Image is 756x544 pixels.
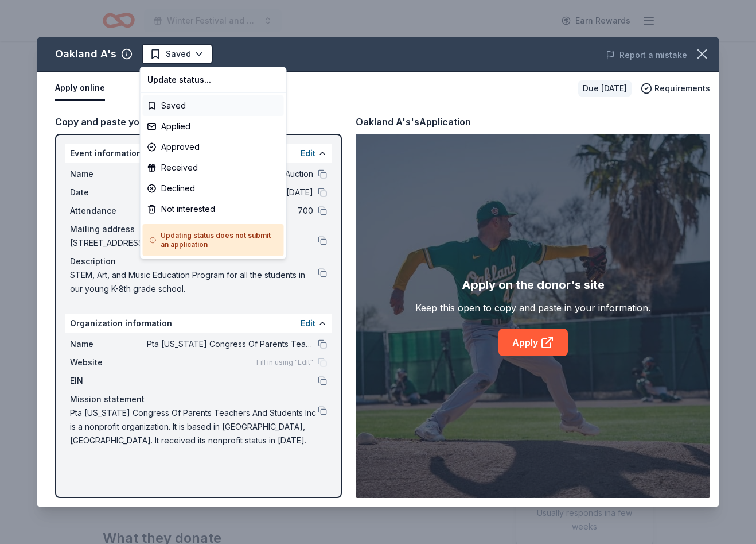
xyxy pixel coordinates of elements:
div: Update status... [143,70,284,90]
h5: Updating status does not submit an application [150,231,277,249]
div: Declined [143,178,284,199]
div: Saved [143,95,284,116]
span: Winter Festival and Silent Auction [167,14,259,28]
div: Applied [143,116,284,137]
div: Approved [143,137,284,157]
div: Not interested [143,199,284,219]
div: Received [143,157,284,178]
